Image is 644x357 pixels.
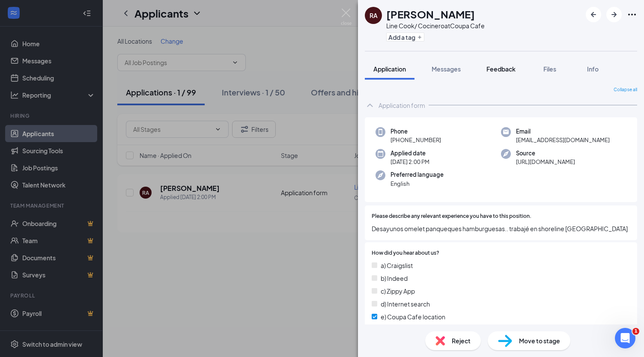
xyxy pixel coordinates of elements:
span: Email [516,127,610,136]
span: Phone [391,127,441,136]
span: [DATE] 2:00 PM [391,158,429,166]
iframe: Intercom live chat [615,328,635,348]
svg: ArrowLeftNew [588,9,599,20]
h1: [PERSON_NAME] [386,7,475,21]
span: [URL][DOMAIN_NAME] [516,158,575,166]
span: Collapse all [614,86,637,93]
span: English [391,179,444,188]
div: RA [370,11,378,20]
span: Move to stage [519,336,560,345]
span: Source [516,149,575,158]
span: Files [543,65,556,73]
span: e) Coupa Cafe location [381,312,445,321]
svg: Ellipses [627,9,637,20]
span: a) Craigslist [381,261,413,270]
span: d) Internet search [381,299,430,309]
span: Messages [432,65,461,73]
svg: ChevronUp [365,100,375,110]
span: Application [373,65,406,73]
span: b) Indeed [381,274,408,283]
span: Feedback [486,65,516,73]
span: How did you hear about us? [372,249,439,257]
span: [EMAIL_ADDRESS][DOMAIN_NAME] [516,136,610,144]
svg: Plus [417,35,422,40]
button: PlusAdd a tag [386,33,424,42]
span: Applied date [391,149,429,158]
span: 1 [632,328,639,335]
span: Please describe any relevant experience you have to this position. [372,212,531,220]
div: Line Cook/ Cocinero at Coupa Cafe [386,21,485,30]
div: Application form [379,101,425,110]
span: [PHONE_NUMBER] [391,136,441,144]
span: Info [587,65,599,73]
button: ArrowRight [606,7,622,22]
span: Desayunos omelet panqueques hamburguesas.. trabajé en shoreline [GEOGRAPHIC_DATA] [372,224,630,233]
button: ArrowLeftNew [586,7,601,22]
svg: ArrowRight [609,9,619,20]
span: Reject [452,336,471,345]
span: Preferred language [391,170,444,179]
span: c) Zippy App [381,286,415,296]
